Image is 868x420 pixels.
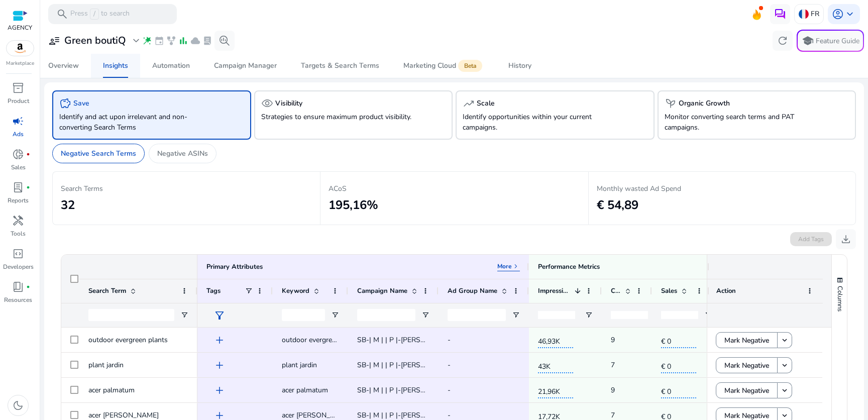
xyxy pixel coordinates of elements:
span: event [154,36,164,46]
span: - [448,335,451,345]
div: History [508,62,531,69]
input: Keyword Filter Input [282,309,325,321]
span: refresh [777,35,789,47]
span: search_insights [219,35,231,47]
mat-icon: keyboard_arrow_down [780,386,789,395]
span: keyboard_arrow_right [512,262,520,270]
button: Open Filter Menu [585,311,593,319]
span: € 0 [661,381,696,398]
h5: Save [73,99,89,108]
button: search_insights [214,31,235,51]
button: download [836,229,856,249]
span: € 0 [661,356,696,373]
span: € 0 [661,331,696,348]
p: Monthly wasted Ad Spend [597,183,847,194]
span: outdoor evergreen plants [282,335,361,345]
span: - [448,360,451,370]
span: donut_small [12,148,24,160]
div: Campaign Manager [214,62,277,69]
span: / [90,9,99,20]
span: code_blocks [12,248,24,260]
span: Keyword [282,286,309,295]
span: plant jardin [88,360,124,370]
h2: 195,16% [329,198,580,213]
input: Ad Group Name Filter Input [448,309,506,321]
span: user_attributes [48,35,60,47]
span: cloud [190,36,200,46]
button: Open Filter Menu [704,311,712,319]
p: 7 [611,355,615,375]
span: lab_profile [12,181,24,193]
p: Marketplace [6,60,34,67]
span: account_circle [832,8,844,20]
span: psychiatry [665,97,677,110]
span: Sales [661,286,677,295]
p: Press to search [70,9,130,20]
span: Action [716,286,736,295]
span: fiber_manual_record [26,152,30,156]
span: trending_up [463,97,475,110]
span: - [448,385,451,395]
span: Tags [206,286,221,295]
p: Search Terms [61,183,312,194]
div: Primary Attributes [206,262,263,271]
p: ACoS [329,183,580,194]
p: Product [8,96,29,106]
input: Search Term Filter Input [88,309,174,321]
p: Strategies to ensure maximum product visibility. [261,112,415,122]
p: Developers [3,262,34,271]
div: Marketing Cloud [403,62,484,70]
p: 9 [611,380,615,400]
p: Monitor converting search terms and PAT campaigns. [665,112,818,133]
p: Reports [8,196,29,205]
span: Beta [458,60,482,72]
h5: Organic Growth [679,99,730,108]
span: inventory_2 [12,82,24,94]
span: filter_alt [213,309,226,322]
span: bar_chart [178,36,188,46]
span: acer palmatum [88,385,135,395]
span: visibility [261,97,273,110]
h2: € 54,89 [597,198,847,213]
span: lab_profile [202,36,212,46]
span: keyboard_arrow_down [844,8,856,20]
span: Clicks [611,286,621,295]
span: dark_mode [12,399,24,411]
span: outdoor evergreen plants [88,335,168,345]
input: Campaign Name Filter Input [357,309,415,321]
button: refresh [773,31,793,51]
span: add [213,359,226,371]
span: SB-| M | | P |-[PERSON_NAME] de jardin-Plantes Sur Tige [357,360,540,370]
p: Feature Guide [816,36,859,46]
span: fiber_manual_record [26,285,30,289]
span: school [802,35,814,47]
div: Performance Metrics [538,262,600,271]
span: add [213,334,226,346]
h3: Green boutiQ [64,35,126,47]
p: Negative Search Terms [61,148,136,159]
div: Automation [152,62,190,69]
button: Mark Negative [716,332,778,348]
span: Search Term [88,286,126,295]
span: acer palmatum [282,385,328,395]
span: Mark Negative [724,330,769,351]
span: savings [59,97,71,110]
button: Mark Negative [716,382,778,398]
button: Open Filter Menu [331,311,339,319]
span: SB-| M | | P |-[PERSON_NAME] de terrasse-japonais Érables [357,385,547,395]
span: acer [PERSON_NAME] [282,410,352,420]
mat-icon: keyboard_arrow_down [780,411,789,420]
p: More [497,262,512,270]
span: Mark Negative [724,355,769,376]
p: Resources [4,295,32,304]
span: 21,96K [538,381,573,398]
span: plant jardin [282,360,317,370]
p: 9 [611,330,615,350]
span: 46,93K [538,331,573,348]
span: fiber_manual_record [26,185,30,189]
h5: Scale [477,99,495,108]
span: - [448,410,451,420]
p: Ads [13,130,24,139]
p: Identify and act upon irrelevant and non-converting Search Terms [59,112,213,133]
div: Overview [48,62,79,69]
